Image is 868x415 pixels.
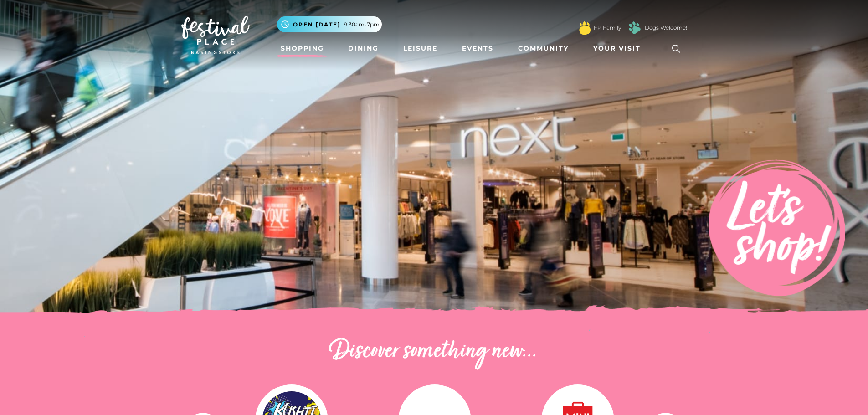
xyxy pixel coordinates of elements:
[277,16,382,32] button: Open [DATE] 9.30am-7pm
[344,40,382,57] a: Dining
[593,44,641,53] span: Your Visit
[458,40,497,57] a: Events
[645,24,687,32] a: Dogs Welcome!
[181,16,250,54] img: Festival Place Logo
[344,20,380,29] span: 9.30am-7pm
[293,20,340,29] span: Open [DATE]
[277,40,328,57] a: Shopping
[514,40,572,57] a: Community
[590,40,649,57] a: Your Visit
[400,40,441,57] a: Leisure
[594,24,621,32] a: FP Family
[181,337,687,366] h2: Discover something new...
